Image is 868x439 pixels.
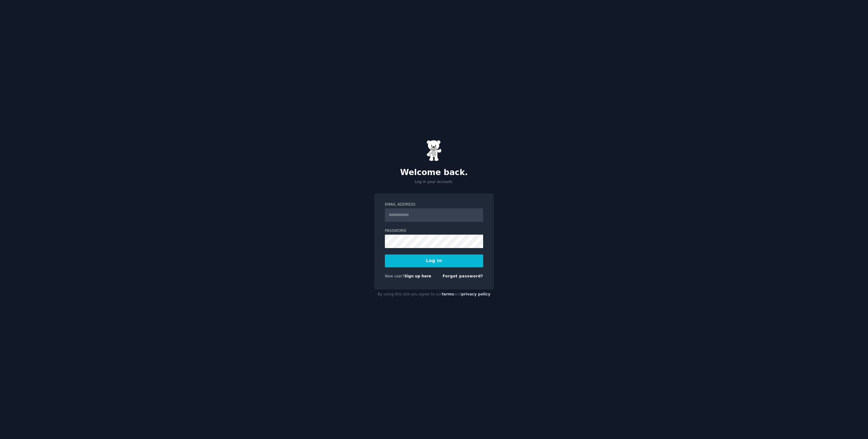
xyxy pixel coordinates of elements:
div: By using this site you agree to our and [374,290,494,299]
a: Forgot password? [443,274,483,278]
label: Password [385,228,483,234]
span: New user? [385,274,404,278]
a: terms [442,292,454,296]
button: Log In [385,254,483,267]
a: Sign up here [404,274,431,278]
label: Email Address [385,202,483,207]
h2: Welcome back. [374,168,494,177]
a: privacy policy [461,292,490,296]
p: Log in your account. [374,179,494,185]
img: Gummy Bear [426,140,442,161]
